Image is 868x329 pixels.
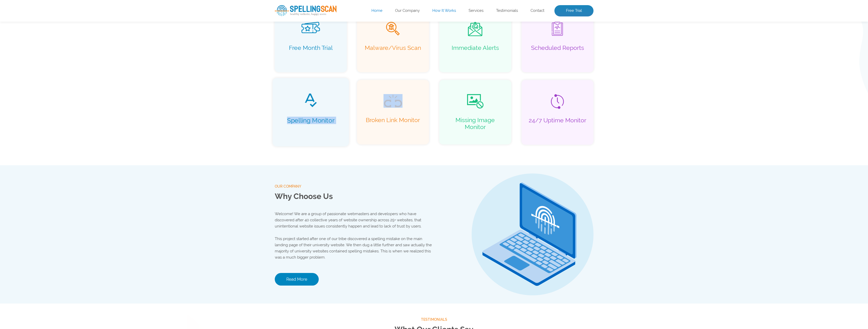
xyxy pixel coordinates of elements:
[383,94,403,108] img: Broken Link Monitor
[551,94,564,109] img: 24_7 Uptime Monitor
[278,117,343,131] p: Spelling Monitor
[275,236,434,260] p: This project started after one of our tribe discovered a spelling mistake on the main landing pag...
[444,116,506,130] p: Missing Image Monitor
[371,8,382,13] a: Home
[552,22,563,36] img: Bi Weekly Reports
[362,44,424,58] p: Malware/Virus Scan
[444,44,506,58] p: Immediate Alerts
[275,21,458,39] h1: Website Analysis
[275,5,336,16] img: spellingScan
[280,44,342,58] p: Free Month Trial
[275,211,434,229] p: Welcome! We are a group of passionate webmasters and developers who have discovered after 40 coll...
[275,273,319,286] a: Read More
[467,30,570,34] img: Free Webiste Analysis
[554,5,593,16] a: Free Trial
[362,116,424,130] p: Broken Link Monitor
[275,183,434,190] span: our company
[531,8,544,13] a: Contact
[468,22,482,36] img: Immediate Alerts
[386,22,400,35] img: Malware Virus Scan
[395,8,420,13] a: Our Company
[275,21,307,39] span: Free
[275,44,458,60] p: Enter your website’s URL to see spelling mistakes, broken links and more
[275,64,416,78] input: Enter Your URL
[275,190,434,203] h2: Why Choose Us
[467,94,483,108] img: Missing Image Monitor
[304,93,317,108] img: Spelling Monitor
[275,83,321,96] button: Scan Website
[527,44,588,58] p: Scheduled Reports
[466,17,593,104] img: Free Webiste Analysis
[301,22,320,33] img: Free Month Trial
[496,8,518,13] a: Testimonials
[469,8,483,13] a: Services
[432,8,456,13] a: How It Works
[527,117,588,131] p: 24/7 Uptime Monitor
